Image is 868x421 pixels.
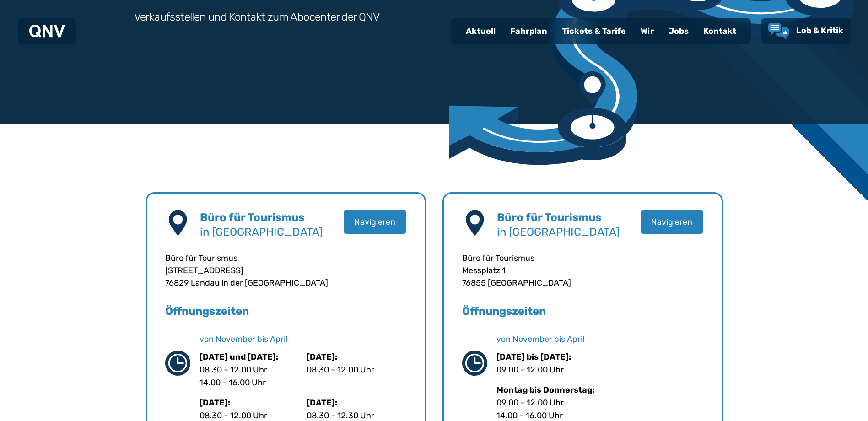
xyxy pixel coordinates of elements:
[29,22,65,40] a: QNV Logo
[199,396,299,409] p: [DATE]:
[165,304,406,318] h5: Öffnungszeiten
[696,19,744,43] a: Kontakt
[307,351,406,363] p: [DATE]:
[29,25,65,38] img: QNV Logo
[462,304,703,318] h5: Öffnungszeiten
[641,210,703,234] button: Navigieren
[134,10,380,24] h3: Verkaufsstellen und Kontakt zum Abocenter der QNV
[497,211,601,224] b: Büro für Tourismus
[661,19,696,43] a: Jobs
[307,363,406,376] p: 08.30 – 12.00 Uhr
[497,225,641,239] p: in [GEOGRAPHIC_DATA]
[503,19,555,43] a: Fahrplan
[496,335,703,343] p: von November bis April
[496,363,703,376] p: 09.00 – 12.00 Uhr
[199,363,299,389] p: 08.30 – 12.00 Uhr 14.00 – 16.00 Uhr
[768,23,843,39] a: Lob & Kritik
[200,225,344,239] p: in [GEOGRAPHIC_DATA]
[633,19,661,43] a: Wir
[496,351,703,363] p: [DATE] bis [DATE]:
[462,252,703,289] p: Büro für Tourismus Messplatz 1 76855 [GEOGRAPHIC_DATA]
[200,211,304,224] b: Büro für Tourismus
[307,396,406,409] p: [DATE]:
[796,26,843,36] span: Lob & Kritik
[458,19,503,43] a: Aktuell
[496,383,703,396] p: Montag bis Donnerstag:
[555,19,633,43] a: Tickets & Tarife
[344,210,406,234] button: Navigieren
[199,351,299,363] p: [DATE] und [DATE]:
[165,252,406,289] p: Büro für Tourismus [STREET_ADDRESS] 76829 Landau in der [GEOGRAPHIC_DATA]
[199,335,406,343] p: von November bis April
